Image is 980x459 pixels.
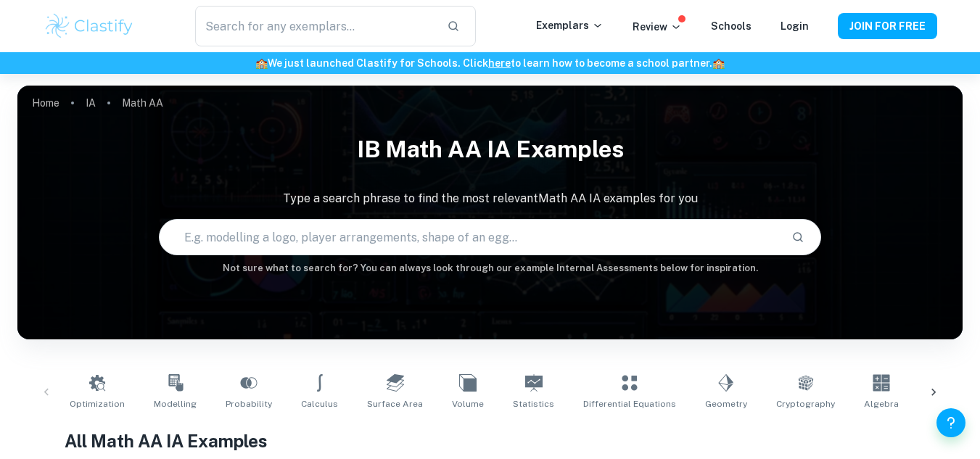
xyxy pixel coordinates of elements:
[17,126,963,173] h1: IB Math AA IA examples
[705,397,747,410] span: Geometry
[367,397,423,410] span: Surface Area
[776,397,835,410] span: Cryptography
[488,57,511,69] a: here
[226,397,272,410] span: Probability
[712,57,725,69] span: 🏫
[32,93,59,113] a: Home
[864,397,899,410] span: Algebra
[160,217,779,257] input: E.g. modelling a logo, player arrangements, shape of an egg...
[122,95,163,111] p: Math AA
[536,17,604,33] p: Exemplars
[513,397,554,410] span: Statistics
[17,190,963,207] p: Type a search phrase to find the most relevant Math AA IA examples for you
[781,20,809,32] a: Login
[17,261,963,276] h6: Not sure what to search for? You can always look through our example Internal Assessments below f...
[838,13,937,39] button: JOIN FOR FREE
[786,225,810,249] button: Search
[711,20,752,32] a: Schools
[633,19,682,35] p: Review
[583,397,676,410] span: Differential Equations
[70,397,125,410] span: Optimization
[154,397,197,410] span: Modelling
[65,428,915,454] h1: All Math AA IA Examples
[452,397,484,410] span: Volume
[44,12,136,41] img: Clastify logo
[195,6,435,46] input: Search for any exemplars...
[255,57,268,69] span: 🏫
[3,55,977,71] h6: We just launched Clastify for Schools. Click to learn how to become a school partner.
[936,408,965,437] button: Help and Feedback
[301,397,338,410] span: Calculus
[86,93,96,113] a: IA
